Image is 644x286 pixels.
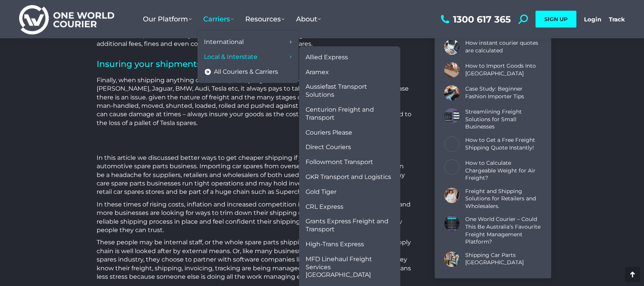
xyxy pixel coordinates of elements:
[303,50,396,65] a: Allied Express
[303,200,396,214] a: CRL Express
[203,15,234,23] span: Carriers
[97,154,412,197] p: In this article we discussed better ways to get cheaper shipping if you run an Australian car and...
[303,237,396,252] a: High-Trans Express
[204,38,244,46] span: International
[444,39,460,55] a: Post image
[444,216,460,231] a: Post image
[439,15,511,24] a: 1300 617 365
[536,11,576,28] a: SIGN UP
[444,159,460,175] a: Post image
[303,140,396,155] a: Direct Couriers
[97,238,412,281] p: These people may be internal staff, or the whole spare parts shipping, warehousing, distribution ...
[303,125,396,140] a: Couriers Please
[19,4,114,35] img: One World Courier
[465,62,542,77] a: How to Import Goods Into [GEOGRAPHIC_DATA]
[97,60,412,68] h2: Insuring your shipments.
[306,68,329,76] span: Aramex
[201,65,295,80] a: All Couriers & Carriers
[239,7,290,31] a: Resources
[97,200,412,235] p: In these times of rising costs, inflation and increased competition in the spare parts industry, ...
[444,108,460,123] a: Post image
[465,136,542,151] a: How to Get a Free Freight Shipping Quote Instantly!
[306,143,351,151] span: Direct Couriers
[306,255,394,279] span: MFD Linehaul Freight Services [GEOGRAPHIC_DATA]
[465,252,542,266] a: Shipping Car Parts [GEOGRAPHIC_DATA]
[306,240,364,249] span: High-Trans Express
[306,188,337,196] span: Gold Tiger
[584,16,601,23] a: Login
[306,129,352,137] span: Couriers Please
[290,7,327,31] a: About
[465,159,542,182] a: How to Calculate Chargeable Weight for Air Freight?
[303,65,396,80] a: Aramex
[465,188,542,210] a: Freight and Shipping Solutions for Retailers and Wholesalers.
[214,68,278,76] span: All Couriers & Carriers
[197,7,239,31] a: Carriers
[306,106,394,122] span: Centurion Freight and Transport
[444,85,460,101] a: Post image
[306,83,394,99] span: Aussiefast Transport Solutions
[444,252,460,267] a: Post image
[303,185,396,200] a: Gold Tiger
[303,155,396,170] a: Followmont Transport
[143,15,192,23] span: Our Platform
[303,170,396,185] a: GKR Transport and Logistics
[444,188,460,203] a: Post image
[204,53,257,61] span: Local & Interstate
[306,218,394,234] span: Grants Express Freight and Transport
[444,136,460,152] a: Post image
[97,76,412,127] p: Finally, when shipping anything of value, especially high-end auto-parts for brands such as [PERS...
[303,102,396,125] a: Centurion Freight and Transport
[465,216,542,246] a: One World Courier – Could This Be Australia’s Favourite Freight Management Platform?
[303,214,396,237] a: Grants Express Freight and Transport
[465,39,542,54] a: How instant courier quotes are calculated
[306,54,348,62] span: Allied Express
[201,50,295,65] a: Local & Interstate
[303,80,396,102] a: Aussiefast Transport Solutions
[306,203,343,211] span: CRL Express
[465,85,542,100] a: Case Study: Beginner Fashion Importer Tips
[609,16,625,23] a: Track
[296,15,321,23] span: About
[245,15,285,23] span: Resources
[303,252,396,283] a: MFD Linehaul Freight Services [GEOGRAPHIC_DATA]
[444,62,460,78] a: Post image
[306,158,373,166] span: Followmont Transport
[201,35,295,50] a: International
[544,16,568,23] span: SIGN UP
[306,173,391,181] span: GKR Transport and Logistics
[465,108,542,131] a: Streamlining Freight Solutions for Small Businesses
[137,7,197,31] a: Our Platform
